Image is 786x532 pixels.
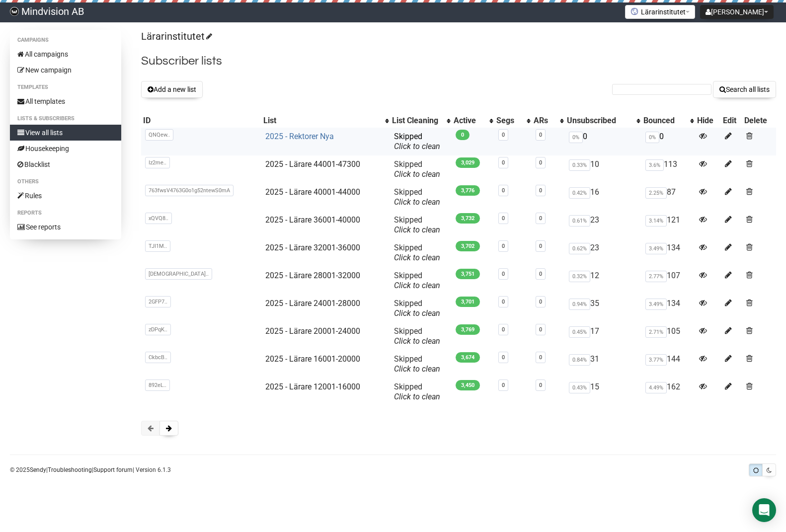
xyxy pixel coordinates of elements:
[145,129,173,141] span: QNQew..
[713,81,776,98] button: Search all lists
[456,213,480,224] span: 3,732
[641,295,696,322] td: 134
[565,239,641,267] td: 23
[456,380,480,390] span: 3,450
[539,187,542,194] a: 0
[456,241,480,251] span: 3,702
[539,243,542,249] a: 0
[539,271,542,277] a: 0
[456,157,480,168] span: 3,029
[502,354,505,361] a: 0
[145,185,234,196] span: 763fwsV4763G0o1g52ntewS0mA
[569,299,590,310] span: 0.94%
[394,132,440,151] span: Skipped
[752,498,776,522] div: Open Intercom Messenger
[641,267,696,295] td: 107
[641,322,696,350] td: 105
[539,299,542,305] a: 0
[630,7,638,15] img: favicons
[695,114,720,128] th: Hide: No sort applied, sorting is disabled
[539,326,542,333] a: 0
[392,116,442,126] div: List Cleaning
[565,155,641,183] td: 10
[567,116,631,126] div: Unsubscribed
[48,466,92,473] a: Troubleshooting
[569,382,590,393] span: 0.43%
[539,159,542,166] a: 0
[10,188,121,204] a: Rules
[141,52,776,70] h2: Subscriber lists
[641,350,696,378] td: 144
[394,382,440,401] span: Skipped
[10,34,121,46] li: Campaigns
[645,215,667,227] span: 3.14%
[394,326,440,346] span: Skipped
[565,350,641,378] td: 31
[645,271,667,282] span: 2.77%
[10,219,121,235] a: See reports
[10,62,121,78] a: New campaign
[141,30,211,42] a: Lärarinstitutet
[539,382,542,388] a: 0
[265,299,360,308] a: 2025 - Lärare 24001-28000
[539,132,542,138] a: 0
[502,271,505,277] a: 0
[569,326,590,338] span: 0.45%
[565,183,641,211] td: 16
[145,268,212,280] span: [DEMOGRAPHIC_DATA]..
[723,116,741,126] div: Edit
[452,114,494,128] th: Active: No sort applied, activate to apply an ascending sort
[502,132,505,138] a: 0
[456,269,480,279] span: 3,751
[645,132,659,143] span: 0%
[394,364,440,374] a: Click to clean
[10,141,121,156] a: Housekeeping
[645,299,667,310] span: 3.49%
[565,211,641,239] td: 23
[394,392,440,401] a: Click to clean
[456,185,480,196] span: 3,776
[569,243,590,254] span: 0.62%
[265,382,360,391] a: 2025 - Lärare 12001-16000
[502,215,505,222] a: 0
[394,243,440,262] span: Skipped
[265,187,360,197] a: 2025 - Lärare 40001-44000
[641,128,696,155] td: 0
[565,378,641,406] td: 15
[494,114,532,128] th: Segs: No sort applied, activate to apply an ascending sort
[145,157,170,168] span: Iz2me..
[565,267,641,295] td: 12
[145,240,170,252] span: TJI1M..
[502,382,505,388] a: 0
[641,114,696,128] th: Bounced: No sort applied, activate to apply an ascending sort
[265,243,360,252] a: 2025 - Lärare 32001-36000
[569,354,590,366] span: 0.84%
[456,130,470,140] span: 0
[496,116,522,126] div: Segs
[394,308,440,318] a: Click to clean
[645,187,667,199] span: 2.25%
[645,382,667,393] span: 4.49%
[641,155,696,183] td: 113
[539,354,542,361] a: 0
[454,116,484,126] div: Active
[394,159,440,179] span: Skipped
[145,213,172,224] span: xQVQ8..
[456,297,480,307] span: 3,701
[645,243,667,254] span: 3.49%
[265,326,360,336] a: 2025 - Lärare 20001-24000
[394,142,440,151] a: Click to clean
[744,116,774,126] div: Delete
[394,281,440,290] a: Click to clean
[394,299,440,318] span: Skipped
[394,271,440,290] span: Skipped
[565,322,641,350] td: 17
[394,354,440,374] span: Skipped
[569,215,590,227] span: 0.61%
[697,116,718,126] div: Hide
[534,116,554,126] div: ARs
[641,183,696,211] td: 87
[641,211,696,239] td: 121
[502,299,505,305] a: 0
[456,324,480,335] span: 3,769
